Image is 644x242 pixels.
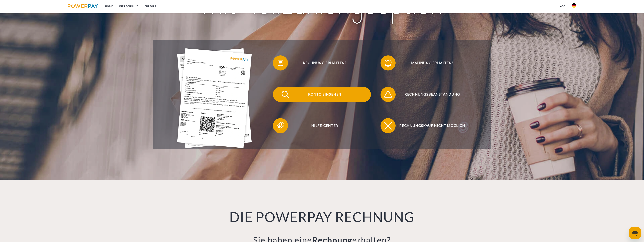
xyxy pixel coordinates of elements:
[629,227,641,239] iframe: Schaltfläche zum Öffnen des Messaging-Fensters
[383,90,393,99] img: qb_warning.svg
[281,90,290,99] img: qb_search.svg
[177,48,252,148] img: single_invoice_powerpay_de.jpg
[383,121,393,130] img: qb_close.svg
[386,87,479,102] span: Rechnungsbeanstandung
[381,87,479,102] button: Rechnungsbeanstandung
[279,118,371,133] span: Hilfe-Center
[557,3,569,10] a: agb
[572,3,576,8] img: de
[381,55,479,70] button: Mahnung erhalten?
[116,3,142,10] a: DIE RECHNUNG
[276,58,285,68] img: qb_bill.svg
[68,4,98,8] img: logo-powerpay.svg
[190,208,454,225] h1: DIE POWERPAY RECHNUNG
[276,121,285,130] img: qb_help.svg
[273,55,371,70] button: Rechnung erhalten?
[142,3,160,10] a: SUPPORT
[383,58,393,68] img: qb_bell.svg
[279,87,371,102] span: Konto einsehen
[102,3,116,10] a: Home
[273,87,371,102] button: Konto einsehen
[381,118,479,133] button: Rechnungskauf nicht möglich
[279,55,371,70] span: Rechnung erhalten?
[273,118,371,133] button: Hilfe-Center
[386,55,479,70] span: Mahnung erhalten?
[386,118,479,133] span: Rechnungskauf nicht möglich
